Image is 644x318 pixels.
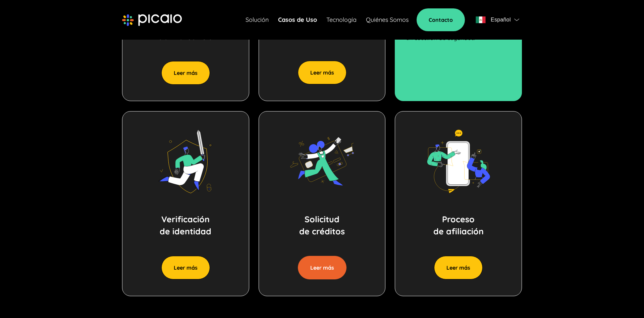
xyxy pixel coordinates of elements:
[152,128,219,195] img: image
[299,213,345,237] p: Solicitud de créditos
[298,61,346,84] button: Leer más
[326,15,357,25] a: Tecnología
[417,8,465,31] a: Contacto
[278,15,317,25] a: Casos de Uso
[161,256,210,279] button: Leer más
[476,16,486,23] img: flag
[246,15,269,25] a: Solución
[425,128,492,195] img: image
[161,61,210,85] button: Leer más
[288,128,356,195] img: image
[473,13,522,27] button: flagEspañolflag
[491,15,511,25] span: Español
[298,256,346,279] button: Leer más
[122,14,182,26] img: picaio-logo
[433,213,484,237] p: Proceso de afiliación
[434,256,483,279] button: Leer más
[514,18,519,21] img: flag
[160,213,211,237] p: Verificación de identidad
[366,15,409,25] a: Quiénes Somos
